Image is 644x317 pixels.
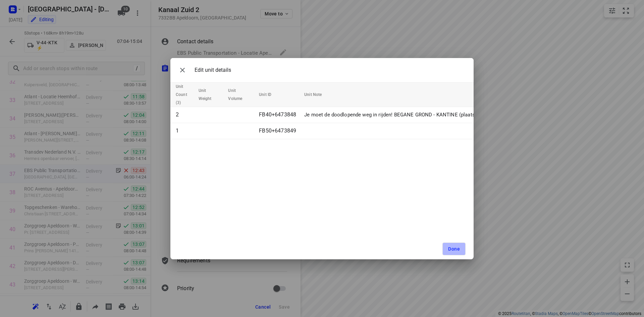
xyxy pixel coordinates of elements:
[170,123,196,139] td: 1
[256,123,302,139] td: FB50+6473849
[170,107,196,123] td: 2
[448,246,460,252] span: Done
[228,87,251,103] span: Unit Volume
[176,83,196,107] span: Unit Count (3)
[199,87,220,103] span: Unit Weight
[442,243,466,255] button: Done
[304,91,330,99] span: Unit Note
[256,107,302,123] td: FB40+6473848
[176,63,231,77] div: Edit unit details
[259,91,280,99] span: Unit ID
